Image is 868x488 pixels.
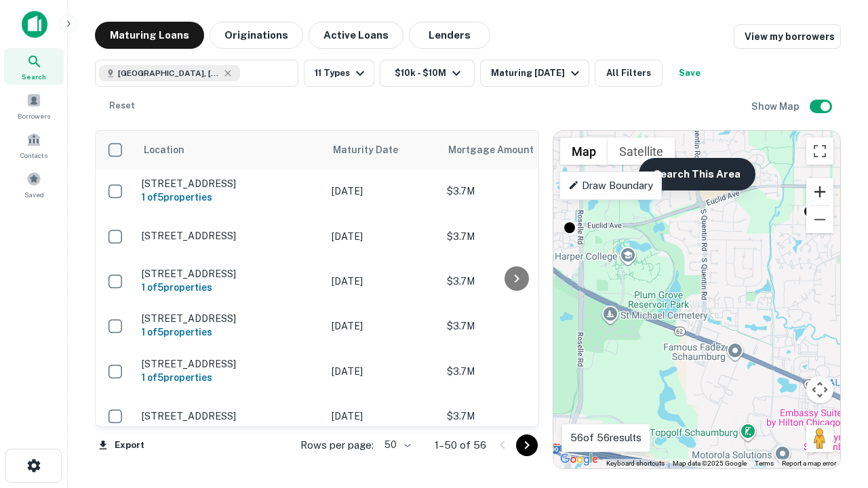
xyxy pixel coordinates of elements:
[142,230,318,242] p: [STREET_ADDRESS]
[806,178,833,205] button: Zoom in
[568,178,653,194] p: Draw Boundary
[557,451,601,468] a: Open this area in Google Maps (opens a new window)
[516,434,538,456] button: Go to next page
[4,87,64,124] a: Borrowers
[22,11,47,38] img: capitalize-icon.png
[142,178,318,190] p: [STREET_ADDRESS]
[447,364,583,379] p: $3.7M
[570,430,642,446] p: 56 of 56 results
[806,138,833,165] button: Toggle fullscreen view
[734,24,841,49] a: View my borrowers
[673,460,747,467] span: Map data ©2025 Google
[4,166,64,203] a: Saved
[447,319,583,333] p: $3.7M
[332,274,433,289] p: [DATE]
[142,280,318,295] h6: 1 of 5 properties
[143,142,184,158] span: Location
[142,312,318,325] p: [STREET_ADDRESS]
[480,60,589,87] button: Maturing [DATE]
[332,409,433,424] p: [DATE]
[595,60,663,87] button: All Filters
[751,99,802,114] h6: Show Map
[142,358,318,370] p: [STREET_ADDRESS]
[95,435,148,455] button: Export
[142,190,318,205] h6: 1 of 5 properties
[447,184,583,199] p: $3.7M
[332,184,433,199] p: [DATE]
[608,138,675,165] button: Show satellite imagery
[333,142,416,158] span: Maturity Date
[606,459,665,468] button: Keyboard shortcuts
[782,460,836,467] a: Report a map error
[557,451,601,468] img: Google
[210,22,303,49] button: Originations
[309,22,403,49] button: Active Loans
[448,142,551,158] span: Mortgage Amount
[4,127,64,163] a: Contacts
[491,65,583,81] div: Maturing [DATE]
[447,274,583,289] p: $3.7M
[806,376,833,403] button: Map camera controls
[118,67,220,79] span: [GEOGRAPHIC_DATA], [GEOGRAPHIC_DATA]
[142,410,318,422] p: [STREET_ADDRESS]
[24,189,44,200] span: Saved
[380,60,475,87] button: $10k - $10M
[300,437,374,453] p: Rows per page:
[4,48,64,85] a: Search
[18,110,50,121] span: Borrowers
[553,131,840,468] div: 0 0
[142,325,318,340] h6: 1 of 5 properties
[142,268,318,280] p: [STREET_ADDRESS]
[668,60,711,87] button: Save your search to get updates of matches that match your search criteria.
[409,22,490,49] button: Lenders
[332,319,433,333] p: [DATE]
[639,158,755,190] button: Search This Area
[447,409,583,424] p: $3.7M
[560,138,608,165] button: Show street map
[440,131,589,169] th: Mortgage Amount
[447,229,583,244] p: $3.7M
[95,22,204,49] button: Maturing Loans
[142,370,318,385] h6: 1 of 5 properties
[332,364,433,379] p: [DATE]
[332,229,433,244] p: [DATE]
[304,60,374,87] button: 11 Types
[800,380,868,445] iframe: Chat Widget
[379,435,413,455] div: 50
[435,437,486,453] p: 1–50 of 56
[325,131,440,169] th: Maturity Date
[100,92,144,119] button: Reset
[135,131,325,169] th: Location
[20,150,47,161] span: Contacts
[755,460,774,467] a: Terms
[806,206,833,233] button: Zoom out
[22,71,46,82] span: Search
